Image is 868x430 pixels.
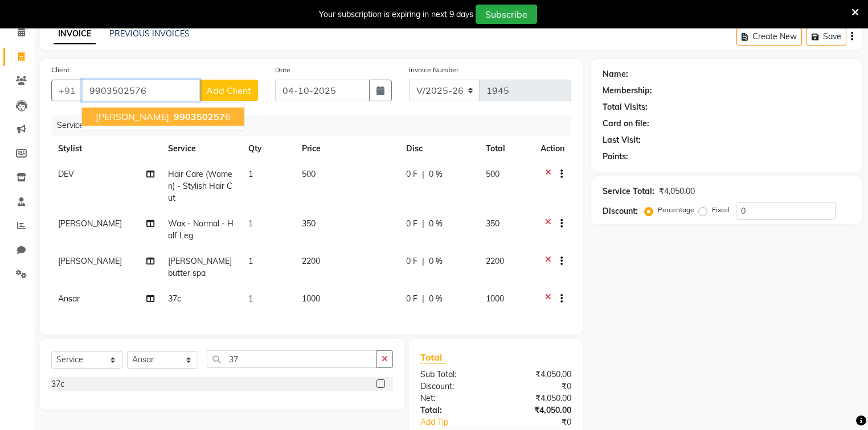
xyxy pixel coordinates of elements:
div: Discount: [603,205,638,217]
div: ₹4,050.00 [496,392,579,404]
span: 0 F [406,255,417,267]
span: Ansar [58,293,80,304]
span: Add Client [206,85,251,96]
div: Card on file: [603,118,649,130]
span: 1 [248,293,253,304]
div: ₹4,050.00 [496,369,579,381]
a: Add Tip [412,416,510,428]
div: ₹4,050.00 [496,404,579,416]
span: | [422,293,424,305]
div: Services [52,115,580,136]
div: Net: [412,392,496,404]
span: 2200 [486,256,504,266]
label: Date [275,65,290,75]
span: 0 % [429,218,443,230]
div: Total Visits: [603,101,648,113]
span: 1000 [486,293,504,304]
span: 0 F [406,293,417,305]
div: ₹4,050.00 [659,185,695,197]
span: [PERSON_NAME] [96,111,169,122]
span: 350 [486,218,499,229]
span: [PERSON_NAME] butter spa [168,256,232,278]
input: Search by Name/Mobile/Email/Code [82,80,200,101]
span: [PERSON_NAME] [58,218,122,229]
div: Total: [412,404,496,416]
span: 0 % [429,293,443,305]
span: [PERSON_NAME] [58,256,122,266]
span: 0 % [429,168,443,180]
span: 37c [168,293,181,304]
div: ₹0 [510,416,580,428]
span: DEV [58,169,74,179]
label: Fixed [712,205,729,215]
th: Total [479,136,533,162]
span: | [422,218,424,230]
div: Service Total: [603,185,654,197]
input: Search or Scan [207,350,377,368]
span: Total [420,352,447,363]
span: 500 [486,169,499,179]
span: | [422,255,424,267]
span: 1 [248,256,253,266]
span: Wax - Normal - Half Leg [168,218,234,241]
button: +91 [51,80,83,101]
span: 350 [302,218,316,229]
ngb-highlight: 6 [171,111,231,122]
span: 990350257 [174,111,225,122]
div: Points: [603,151,628,163]
div: ₹0 [496,381,579,392]
th: Disc [399,136,479,162]
div: Membership: [603,85,652,97]
div: Your subscription is expiring in next 9 days [319,9,473,20]
button: Save [806,28,846,46]
button: Create New [736,28,802,46]
span: 0 % [429,255,443,267]
label: Invoice Number [409,65,458,75]
div: Last Visit: [603,134,641,146]
span: 1 [248,169,253,179]
th: Service [161,136,241,162]
label: Client [51,65,69,75]
a: INVOICE [54,24,96,44]
a: PREVIOUS INVOICES [109,28,190,39]
th: Stylist [51,136,161,162]
span: Hair Care (Women) - Stylish Hair Cut [168,169,232,203]
div: Discount: [412,381,496,392]
span: 1 [248,218,253,229]
th: Action [534,136,571,162]
span: 0 F [406,218,417,230]
span: 2200 [302,256,320,266]
div: 37c [51,378,64,390]
button: Subscribe [476,5,537,24]
span: 1000 [302,293,320,304]
span: 0 F [406,168,417,180]
div: Sub Total: [412,369,496,381]
span: | [422,168,424,180]
th: Qty [241,136,295,162]
button: Add Client [199,80,258,101]
div: Name: [603,68,628,80]
label: Percentage [658,205,694,215]
span: 500 [302,169,316,179]
th: Price [295,136,400,162]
